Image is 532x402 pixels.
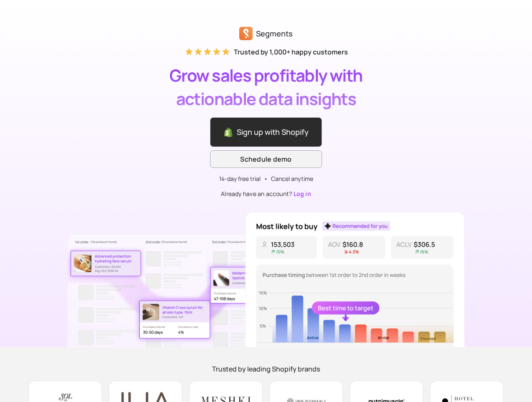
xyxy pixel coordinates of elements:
a: Sign up with Shopify [210,117,322,147]
p: Already have an account? [210,190,322,198]
a: Schedule demo [210,150,322,168]
img: Shopify logo [223,127,233,138]
p: 14-day free trial [219,175,261,183]
p: Trusted by 1,000+ happy customers [234,47,348,57]
span: • [264,175,268,183]
p: Segments [256,28,293,39]
p: Grow sales profitably with actionable data insights [141,64,391,111]
p: Cancel anytime [271,175,313,183]
p: Trusted by leading Shopify brands [212,364,320,374]
a: Log in [294,190,311,198]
